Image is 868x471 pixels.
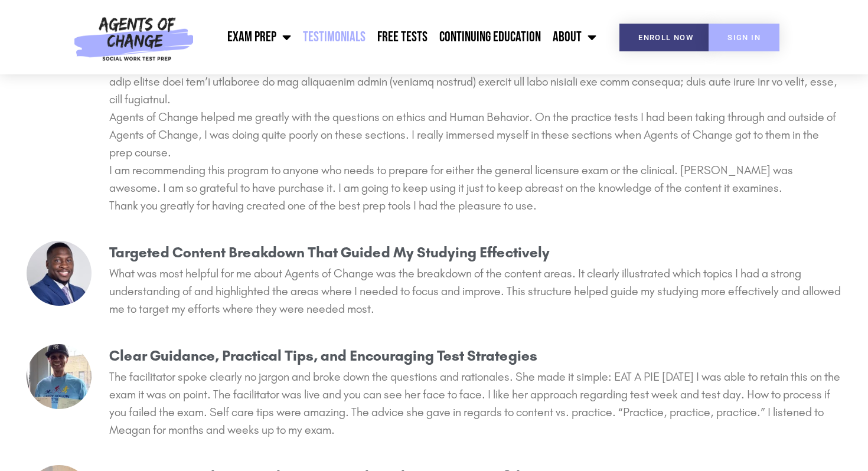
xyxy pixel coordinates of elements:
[109,108,841,161] p: Agents of Change helped me greatly with the questions on ethics and Human Behavior. On the practi...
[709,24,779,51] a: SIGN IN
[638,34,693,41] span: Enroll Now
[109,161,841,197] p: I am recommending this program to anyone who needs to prepare for either the general licensure ex...
[109,241,841,264] h3: Targeted Content Breakdown That Guided My Studying Effectively
[433,22,547,52] a: Continuing Education
[109,344,841,368] h3: Clear Guidance, Practical Tips, and Encouraging Test Strategies
[200,22,602,52] nav: Menu
[371,22,433,52] a: Free Tests
[297,22,371,52] a: Testimonials
[27,240,92,306] img: Maurice Williams
[547,22,602,52] a: About
[727,34,761,41] span: SIGN IN
[109,368,841,439] p: The facilitator spoke clearly no jargon and broke down the questions and rationales. She made it ...
[221,22,297,52] a: Exam Prep
[109,197,841,214] p: Thank you greatly for having created one of the best prep tools I had the pleasure to use.
[619,24,712,51] a: Enroll Now
[109,264,841,318] p: What was most helpful for me about Agents of Change was the breakdown of the content areas. It cl...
